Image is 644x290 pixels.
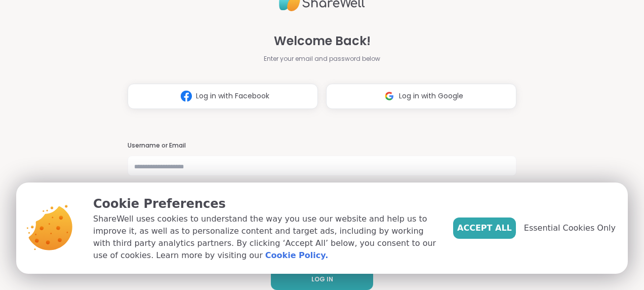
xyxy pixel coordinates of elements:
[311,275,333,284] span: LOG IN
[128,84,318,109] button: Log in with Facebook
[264,54,380,63] span: Enter your email and password below
[177,87,196,105] img: ShareWell Logomark
[274,32,371,50] span: Welcome Back!
[93,195,437,213] p: Cookie Preferences
[399,91,463,101] span: Log in with Google
[453,217,516,239] button: Accept All
[271,269,373,290] button: LOG IN
[196,91,269,101] span: Log in with Facebook
[326,84,516,109] button: Log in with Google
[457,222,512,234] span: Accept All
[93,213,437,262] p: ShareWell uses cookies to understand the way you use our website and help us to improve it, as we...
[524,222,616,234] span: Essential Cookies Only
[128,141,516,150] h3: Username or Email
[265,249,328,262] a: Cookie Policy.
[380,87,399,105] img: ShareWell Logomark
